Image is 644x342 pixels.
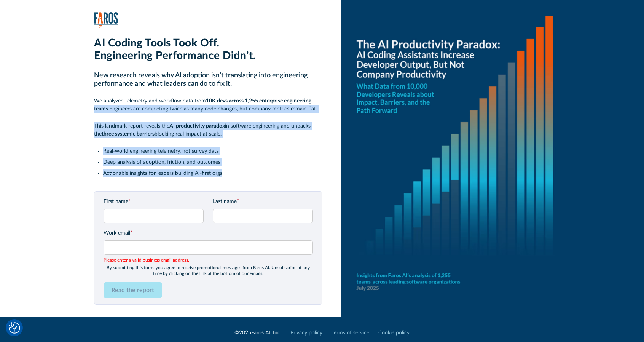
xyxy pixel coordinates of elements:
[290,329,322,337] a: Privacy policy
[169,123,225,129] strong: AI productivity paradox
[104,198,204,206] label: First name
[103,147,322,155] li: Real-world engineering telemetry, not survey data
[102,131,155,137] strong: three systemic barriers
[94,37,322,50] h1: AI Coding Tools Took Off.
[103,169,322,177] li: Actionable insights for leaders building AI-first orgs
[378,329,410,337] a: Cookie policy
[103,158,322,166] li: Deep analysis of adoption, friction, and outcomes
[94,122,322,138] p: This landmark report reveals the in software engineering and unpacks the blocking real impact at ...
[104,265,313,276] div: By submitting this form, you agree to receive promotional messages from Faros Al. Unsubscribe at ...
[104,282,162,298] input: Read the report
[104,257,313,264] span: Please enter a valid business email address.
[9,322,20,334] button: Cookie Settings
[332,329,369,337] a: Terms of service
[94,50,322,62] h1: Engineering Performance Didn’t.
[9,322,20,334] img: Revisit consent button
[94,12,118,28] img: Faros Logo
[104,229,313,237] label: Work email
[234,329,281,337] div: © Faros AI, Inc.
[94,97,322,113] p: We analyzed telemetry and workflow data from Engineers are completing twice as many code changes,...
[213,198,313,206] label: Last name
[104,198,313,298] form: Email Form
[239,330,251,336] span: 2025
[94,72,322,88] h2: New research reveals why AI adoption isn’t translating into engineering performance and what lead...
